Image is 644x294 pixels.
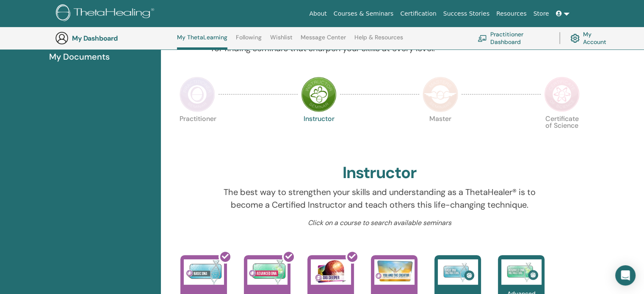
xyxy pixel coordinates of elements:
[211,186,548,211] p: The best way to strengthen your skills and understanding as a ThetaHealer® is to become a Certifi...
[330,6,397,22] a: Courses & Seminars
[423,115,458,151] p: Master
[247,259,287,285] img: Advanced DNA
[270,34,293,47] a: Wishlist
[354,34,403,47] a: Help & Resources
[544,77,580,112] img: Certificate of Science
[423,77,458,112] img: Master
[530,6,553,22] a: Store
[311,259,351,285] img: Dig Deeper
[501,259,542,285] img: Advanced DNA Instructors
[438,259,478,285] img: Basic DNA Instructors
[570,32,580,45] img: cog.svg
[72,34,157,42] h3: My Dashboard
[493,6,530,22] a: Resources
[55,31,69,45] img: generic-user-icon.jpg
[236,34,262,47] a: Following
[301,34,346,47] a: Message Center
[306,6,330,22] a: About
[615,265,636,286] div: Open Intercom Messenger
[184,259,224,285] img: Basic DNA
[49,50,110,63] span: My Documents
[374,259,415,283] img: You and the Creator
[478,35,487,41] img: chalkboard-teacher.svg
[180,77,215,112] img: Practitioner
[180,115,215,151] p: Practitioner
[301,77,337,112] img: Instructor
[56,4,157,23] img: logo.png
[544,115,580,151] p: Certificate of Science
[570,29,613,47] a: My Account
[301,115,337,151] p: Instructor
[440,6,493,22] a: Success Stories
[397,6,439,22] a: Certification
[343,163,417,183] h2: Instructor
[177,34,227,49] a: My ThetaLearning
[211,218,548,228] p: Click on a course to search available seminars
[478,29,549,47] a: Practitioner Dashboard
